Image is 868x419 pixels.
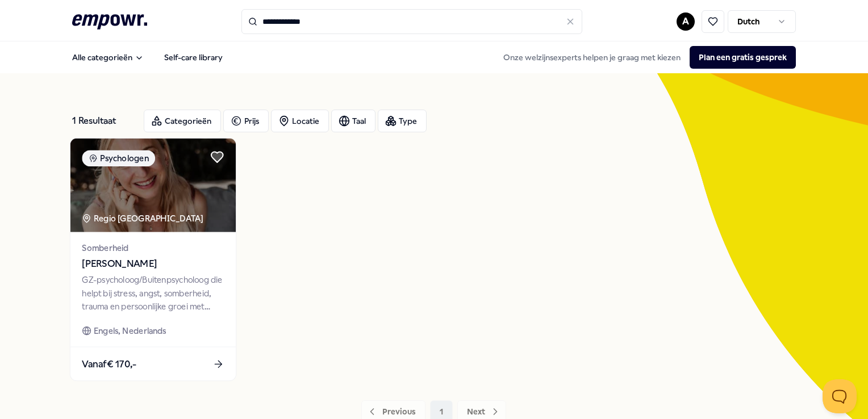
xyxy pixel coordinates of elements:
[271,110,329,132] button: Locatie
[494,46,796,69] div: Onze welzijnsexperts helpen je graag met kiezen
[82,212,206,225] div: Regio [GEOGRAPHIC_DATA]
[70,139,236,232] img: package image
[82,357,137,371] span: Vanaf € 170,-
[63,46,232,69] nav: Main
[63,46,153,69] button: Alle categorieën
[823,379,857,413] iframe: Help Scout Beacon - Open
[331,110,375,132] button: Taal
[690,46,796,69] button: Plan een gratis gesprek
[241,9,582,34] input: Search for products, categories or subcategories
[378,110,427,132] button: Type
[82,274,224,313] div: GZ-psycholoog/Buitenpsycholoog die helpt bij stress, angst, somberheid, trauma en persoonlijke gr...
[155,46,232,69] a: Self-care library
[72,110,135,132] div: 1 Resultaat
[70,138,237,382] a: package imagePsychologenRegio [GEOGRAPHIC_DATA] Somberheid[PERSON_NAME]GZ-psycholoog/Buitenpsycho...
[223,110,269,132] button: Prijs
[82,150,156,166] div: Psychologen
[82,241,224,254] span: Somberheid
[144,110,221,132] button: Categorieën
[677,12,695,31] button: A
[94,324,166,337] span: Engels, Nederlands
[82,257,224,271] span: [PERSON_NAME]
